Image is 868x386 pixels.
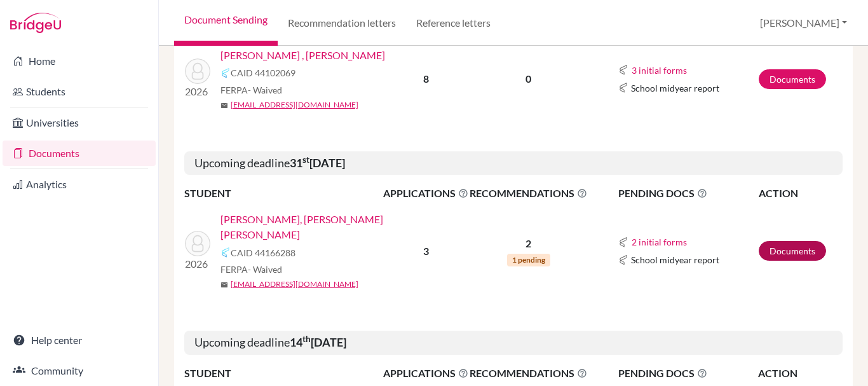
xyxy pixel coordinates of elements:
th: STUDENT [184,185,383,202]
span: PENDING DOCS [618,186,757,201]
p: 2026 [185,84,210,99]
img: Common App logo [618,83,628,93]
span: School midyear report [631,81,719,95]
img: Common App logo [618,65,628,75]
img: Common App logo [220,247,231,258]
b: 3 [423,245,429,257]
span: - Waived [248,264,282,275]
span: School midyear report [631,253,719,266]
img: TIBURCIO NEGRIN, MARÍA ALEJANDRA [185,231,210,256]
a: Documents [759,69,826,89]
span: FERPA [220,83,282,97]
th: ACTION [757,365,843,382]
a: [PERSON_NAME] , [PERSON_NAME] [220,48,385,63]
img: Common App logo [618,255,628,265]
span: FERPA [220,263,282,276]
a: Students [3,79,156,104]
button: 3 initial forms [631,63,688,78]
h5: Upcoming deadline [184,331,843,355]
span: CAID 44166288 [231,246,295,259]
p: 2 [470,236,587,251]
span: APPLICATIONS [383,366,468,381]
a: Community [3,358,156,383]
a: Analytics [3,172,156,197]
b: 8 [423,72,429,85]
p: 0 [470,71,587,86]
button: [PERSON_NAME] [754,11,853,35]
a: [EMAIL_ADDRESS][DOMAIN_NAME] [231,279,358,290]
b: 31 [DATE] [290,156,345,170]
p: 2026 [185,256,210,272]
h5: Upcoming deadline [184,151,843,176]
img: Bridge-U [10,13,61,33]
a: Home [3,48,156,74]
img: MARTE PEÑA , MELINA [185,59,210,84]
span: APPLICATIONS [383,186,468,201]
span: mail [220,102,228,109]
span: PENDING DOCS [618,366,757,381]
th: STUDENT [184,365,383,382]
a: [EMAIL_ADDRESS][DOMAIN_NAME] [231,99,358,111]
sup: th [302,334,311,344]
a: Documents [759,241,826,261]
span: mail [220,281,228,289]
a: Help center [3,327,156,353]
sup: st [302,155,309,165]
span: RECOMMENDATIONS [470,366,587,381]
b: 14 [DATE] [290,335,346,349]
th: ACTION [758,185,843,202]
span: CAID 44102069 [231,66,295,79]
span: - Waived [248,85,282,95]
a: [PERSON_NAME], [PERSON_NAME] [PERSON_NAME] [220,212,391,242]
a: Documents [3,141,156,166]
span: RECOMMENDATIONS [470,186,587,201]
img: Common App logo [220,68,231,78]
button: 2 initial forms [631,235,688,249]
a: Universities [3,110,156,135]
img: Common App logo [618,237,628,247]
span: 1 pending [507,254,550,266]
